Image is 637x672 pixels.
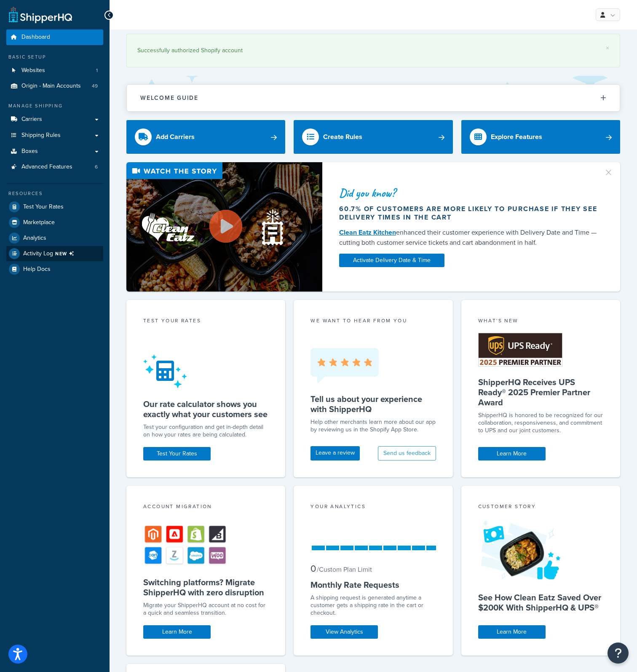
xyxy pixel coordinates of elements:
[6,262,103,277] a: Help Docs
[6,78,103,94] li: Origin - Main Accounts
[310,394,436,414] h5: Tell us about your experience with ShipperHQ
[310,503,436,512] div: Your Analytics
[140,95,198,101] h2: Welcome Guide
[21,116,42,123] span: Carriers
[606,45,609,51] a: ×
[378,446,436,460] button: Send us feedback
[478,317,603,327] div: What's New
[156,131,195,143] div: Add Carriers
[6,144,103,159] a: Boxes
[491,131,542,143] div: Explore Features
[6,102,103,110] div: Manage Shipping
[339,254,444,267] a: Activate Delivery Date & Time
[21,67,45,74] span: Websites
[6,54,103,61] div: Basic Setup
[143,423,268,439] div: Test your configuration and get in-depth detail on how your rates are being calculated.
[21,34,50,41] span: Dashboard
[6,159,103,175] li: Advanced Features
[127,85,620,111] button: Welcome Guide
[23,203,64,211] span: Test Your Rates
[310,562,316,576] span: 0
[294,120,452,154] a: Create Rules
[6,246,103,261] a: Activity LogNEW
[6,246,103,261] li: [object Object]
[310,594,436,617] div: A shipping request is generated anytime a customer gets a shipping rate in the cart or checkout.
[6,128,103,143] a: Shipping Rules
[6,63,103,78] a: Websites1
[6,29,103,45] a: Dashboard
[96,67,98,74] span: 1
[6,190,103,197] div: Resources
[126,120,285,154] a: Add Carriers
[6,215,103,230] a: Marketplace
[478,592,603,613] h5: See How Clean Eatz Saved Over $200K With ShipperHQ & UPS®
[6,159,103,175] a: Advanced Features6
[143,447,211,460] a: Test Your Rates
[21,132,61,139] span: Shipping Rules
[310,418,436,434] p: Help other merchants learn more about our app by reviewing us in the Shopify App Store.
[310,580,436,590] h5: Monthly Rate Requests
[143,602,268,617] div: Migrate your ShipperHQ account at no cost for a quick and seamless transition.
[6,63,103,78] li: Websites
[143,577,268,597] h5: Switching platforms? Migrate ShipperHQ with zero disruption
[478,377,603,407] h5: ShipperHQ Receives UPS Ready® 2025 Premier Partner Award
[339,205,598,222] div: 60.7% of customers are more likely to purchase if they see delivery times in the cart
[143,503,268,512] div: Account Migration
[6,78,103,94] a: Origin - Main Accounts49
[143,399,268,419] h5: Our rate calculator shows you exactly what your customers see
[126,162,322,292] img: Video thumbnail
[310,446,360,460] a: Leave a review
[143,317,268,327] div: Test your rates
[6,112,103,127] a: Carriers
[6,199,103,214] a: Test Your Rates
[95,163,98,171] span: 6
[608,643,629,664] button: Open Resource Center
[478,625,546,639] a: Learn More
[23,266,51,273] span: Help Docs
[21,83,81,90] span: Origin - Main Accounts
[137,45,609,56] div: Successfully authorized Shopify account
[461,120,620,154] a: Explore Features
[339,228,598,248] div: enhanced their customer experience with Delivery Date and Time — cutting both customer service ti...
[317,565,372,574] small: / Custom Plan Limit
[478,412,603,434] p: ShipperHQ is honored to be recognized for our collaboration, responsiveness, and commitment to UP...
[323,131,362,143] div: Create Rules
[339,187,598,199] div: Did you know?
[92,83,98,90] span: 49
[21,148,38,155] span: Boxes
[310,317,436,324] p: we want to hear from you
[23,219,55,226] span: Marketplace
[23,235,46,242] span: Analytics
[6,230,103,246] a: Analytics
[310,625,378,639] a: View Analytics
[143,625,211,639] a: Learn More
[478,447,546,460] a: Learn More
[55,250,78,257] span: NEW
[478,503,603,512] div: Customer Story
[339,228,396,237] a: Clean Eatz Kitchen
[23,248,78,259] span: Activity Log
[21,163,72,171] span: Advanced Features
